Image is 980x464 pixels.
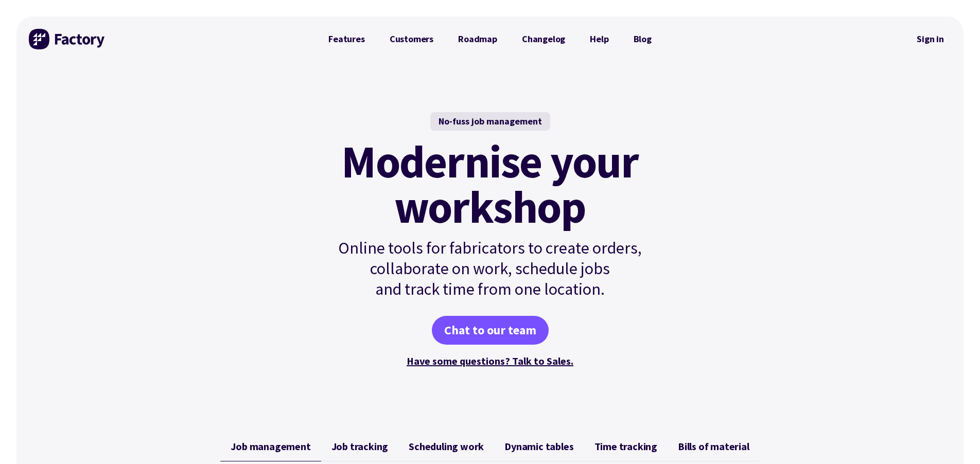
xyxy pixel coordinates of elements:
a: Help [577,29,621,49]
span: Job tracking [331,440,389,453]
div: No-fuss job management [430,112,550,131]
a: Roadmap [446,29,510,49]
span: Time tracking [594,440,657,453]
nav: Secondary Navigation [909,27,951,51]
p: Online tools for fabricators to create orders, collaborate on work, schedule jobs and track time ... [316,238,664,299]
a: Customers [377,29,446,49]
span: Job management [231,440,310,453]
img: Factory [29,29,106,49]
a: Chat to our team [432,316,549,345]
a: Changelog [510,29,577,49]
nav: Primary Navigation [316,29,664,49]
mark: Modernise your workshop [341,139,638,229]
a: Blog [621,29,664,49]
span: Scheduling work [409,440,484,453]
iframe: Chat Widget [929,415,980,464]
span: Bills of material [678,440,749,453]
a: Features [316,29,377,49]
a: Have some questions? Talk to Sales. [407,354,573,367]
span: Dynamic tables [504,440,573,453]
a: Sign in [909,27,951,51]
